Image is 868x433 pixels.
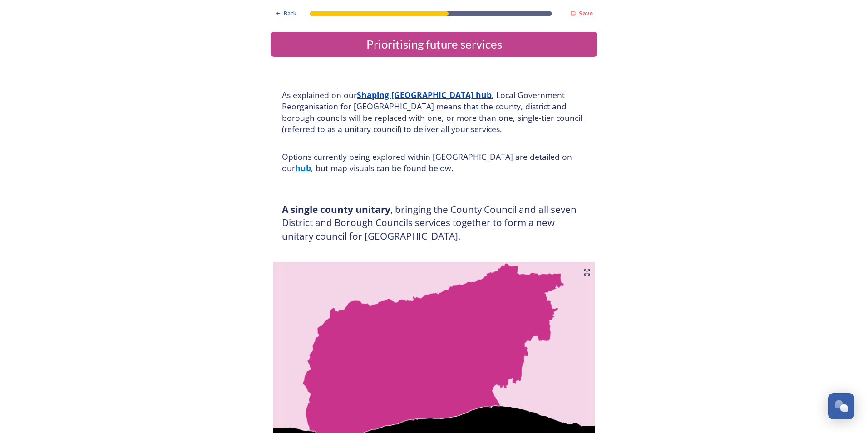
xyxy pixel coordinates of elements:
span: Back [284,9,296,18]
a: Shaping [GEOGRAPHIC_DATA] hub [357,89,492,100]
strong: Save [579,9,593,17]
button: Open Chat [828,393,854,419]
strong: A single county unitary [282,203,390,216]
div: Prioritising future services [274,35,594,53]
h4: As explained on our , Local Government Reorganisation for [GEOGRAPHIC_DATA] means that the county... [282,89,586,135]
a: hub [295,162,311,173]
h4: Options currently being explored within [GEOGRAPHIC_DATA] are detailed on our , but map visuals c... [282,151,586,174]
h3: , bringing the County Council and all seven District and Borough Councils services together to fo... [282,203,586,243]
